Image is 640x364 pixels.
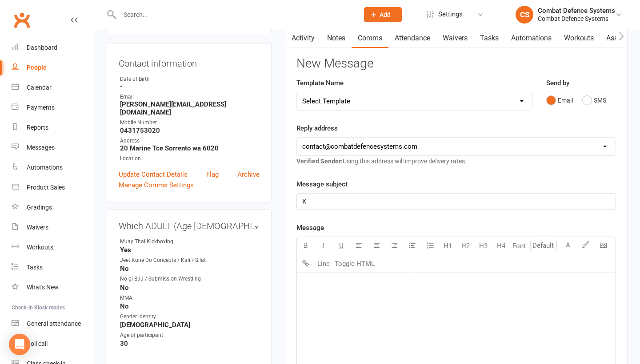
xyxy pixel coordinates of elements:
[492,237,510,255] button: H4
[12,138,94,158] a: Messages
[12,198,94,218] a: Gradings
[27,104,55,111] div: Payments
[364,7,402,22] button: Add
[119,169,188,180] a: Update Contact Details
[27,144,55,151] div: Messages
[120,127,260,135] strong: 0431753020
[27,264,43,271] div: Tasks
[12,277,94,297] a: What's New
[538,7,615,15] div: Combat Defence Systems
[27,44,57,51] div: Dashboard
[120,265,260,273] strong: No
[12,178,94,198] a: Product Sales
[296,158,343,165] strong: Verified Sender:
[9,334,30,355] div: Open Intercom Messenger
[27,184,65,191] div: Product Sales
[206,169,219,180] a: Flag
[558,28,600,48] a: Workouts
[120,331,193,340] div: Age of participant
[296,158,467,165] span: Using this address will improve delivery rates.
[438,4,463,24] span: Settings
[475,237,492,255] button: H3
[120,340,260,348] strong: 30
[27,124,48,131] div: Reports
[296,78,344,88] label: Template Name
[12,158,94,178] a: Automations
[12,58,94,78] a: People
[120,144,260,152] strong: 20 Marine Tce Sorrento wa 6020
[474,28,505,48] a: Tasks
[120,154,260,163] div: Location
[12,314,94,334] a: General attendance kiosk mode
[117,8,352,21] input: Search...
[12,78,94,98] a: Calendar
[119,180,194,190] a: Manage Comms Settings
[546,92,573,109] button: Email
[120,100,260,116] strong: [PERSON_NAME][EMAIL_ADDRESS][DOMAIN_NAME]
[27,244,53,251] div: Workouts
[119,221,260,231] h3: Which ADULT (Age [DEMOGRAPHIC_DATA]+) classes are you interested in?
[339,242,344,250] span: U
[119,55,260,68] h3: Contact information
[296,57,616,71] h3: New Message
[582,92,606,109] button: SMS
[120,256,206,265] div: Jeet Kune Do Concepts / Kali / Silat
[439,237,457,255] button: H1
[120,284,260,292] strong: No
[12,334,94,354] a: Roll call
[27,84,52,91] div: Calendar
[120,275,201,283] div: No gi BJJ / Submission Wrestling
[27,204,52,211] div: Gradings
[332,237,350,255] button: U
[12,237,94,257] a: Workouts
[321,28,352,48] a: Notes
[530,240,557,251] input: Default
[120,237,193,246] div: Muay Thai Kickboxing
[388,28,436,48] a: Attendance
[120,246,260,254] strong: Yes
[546,78,569,88] label: Send by
[120,83,260,91] strong: -
[120,137,260,145] div: Address
[11,9,33,31] a: Clubworx
[380,11,391,18] span: Add
[436,28,474,48] a: Waivers
[27,224,48,231] div: Waivers
[285,28,321,48] a: Activity
[302,198,306,206] span: K
[296,179,348,190] label: Message subject
[120,119,260,127] div: Mobile Number
[12,257,94,277] a: Tasks
[510,237,528,255] button: Font
[505,28,558,48] a: Automations
[538,15,615,23] div: Combat Defence Systems
[457,237,475,255] button: H2
[352,28,388,48] a: Comms
[516,6,533,24] div: CS
[12,218,94,237] a: Waivers
[120,75,260,83] div: Date of Birth
[120,313,193,321] div: Gender identity
[27,164,63,171] div: Automations
[315,255,332,273] button: Line
[120,321,260,329] strong: [DEMOGRAPHIC_DATA]
[12,98,94,118] a: Payments
[27,320,81,327] div: General attendance
[120,93,260,101] div: Email
[296,222,324,233] label: Message
[27,340,48,347] div: Roll call
[120,294,193,302] div: MMA
[120,302,260,310] strong: No
[27,284,59,291] div: What's New
[27,64,47,71] div: People
[237,169,260,180] a: Archive
[559,237,577,255] button: A
[12,38,94,58] a: Dashboard
[332,255,377,273] button: Toggle HTML
[296,123,338,134] label: Reply address
[12,118,94,138] a: Reports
